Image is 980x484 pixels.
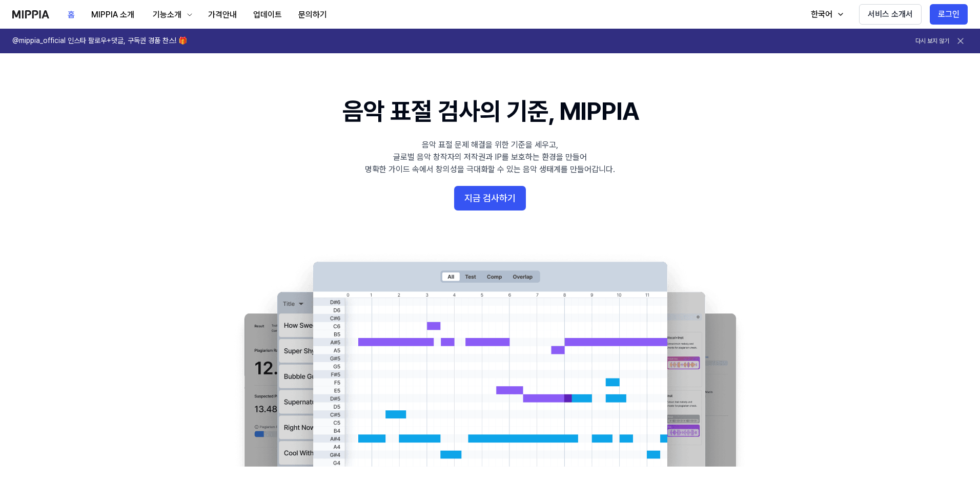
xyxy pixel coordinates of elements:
[809,8,834,20] div: 한국어
[801,4,851,25] button: 한국어
[223,251,757,467] img: main Image
[12,36,187,46] h1: @mippia_official 인스타 팔로우+댓글, 구독권 경품 찬스! 🎁
[290,5,335,25] button: 문의하기
[859,4,922,25] button: 서비스 소개서
[342,94,638,129] h1: 음악 표절 검사의 기준, MIPPIA
[454,186,526,211] button: 지금 검사하기
[142,5,200,25] button: 기능소개
[12,10,49,18] img: logo
[59,5,83,25] button: 홈
[151,9,183,21] div: 기능소개
[245,1,290,29] a: 업데이트
[930,4,968,25] button: 로그인
[365,139,615,176] div: 음악 표절 문제 해결을 위한 기준을 세우고, 글로벌 음악 창작자의 저작권과 IP를 보호하는 환경을 만들어 명확한 가이드 속에서 창의성을 극대화할 수 있는 음악 생태계를 만들어...
[245,5,290,25] button: 업데이트
[915,37,949,46] button: 다시 보지 않기
[59,1,83,29] a: 홈
[200,5,245,25] button: 가격안내
[83,5,142,25] button: MIPPIA 소개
